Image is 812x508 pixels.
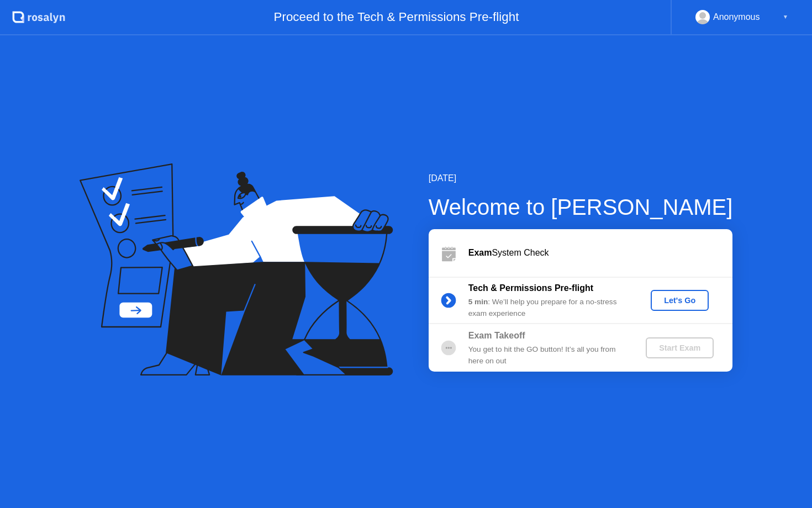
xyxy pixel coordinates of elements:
[468,283,593,293] b: Tech & Permissions Pre-flight
[468,298,488,306] b: 5 min
[468,331,525,340] b: Exam Takeoff
[429,190,733,224] div: Welcome to [PERSON_NAME]
[650,343,709,352] div: Start Exam
[468,297,628,319] div: : We’ll help you prepare for a no-stress exam experience
[783,10,788,24] div: ▼
[468,248,492,257] b: Exam
[468,246,732,260] div: System Check
[655,296,704,305] div: Let's Go
[468,344,628,367] div: You get to hit the GO button! It’s all you from here on out
[713,10,760,24] div: Anonymous
[646,337,714,358] button: Start Exam
[429,172,733,185] div: [DATE]
[651,290,709,311] button: Let's Go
